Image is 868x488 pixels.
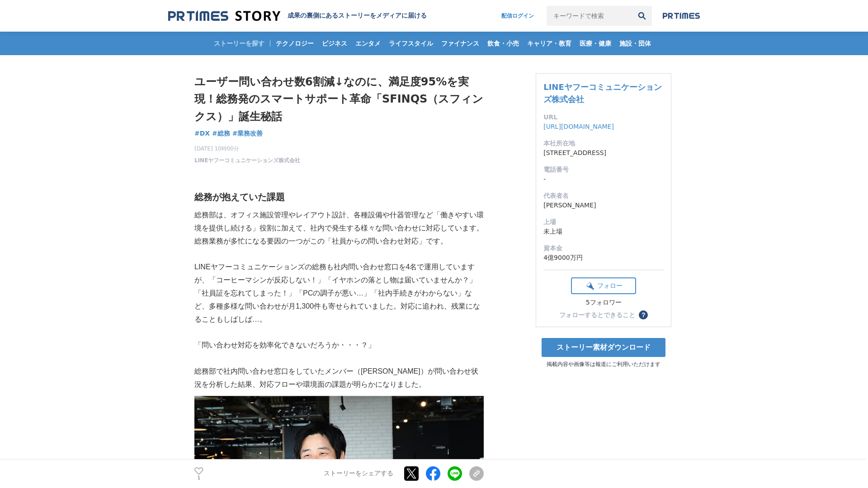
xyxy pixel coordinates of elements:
span: キャリア・教育 [524,39,575,47]
a: ストーリー素材ダウンロード [542,338,665,357]
dd: 4億9000万円 [543,253,664,263]
span: 医療・健康 [576,39,615,47]
span: 施設・団体 [616,39,655,47]
dt: URL [543,113,664,122]
a: ファイナンス [438,32,483,55]
p: 1 [194,476,203,480]
a: 成果の裏側にあるストーリーをメディアに届ける 成果の裏側にあるストーリーをメディアに届ける [168,10,427,22]
div: フォローするとできること [559,312,635,318]
a: [URL][DOMAIN_NAME] [543,123,614,130]
span: ？ [640,312,646,318]
a: #総務 [212,129,230,138]
p: 掲載内容や画像等は報道にご利用いただけます [536,361,671,368]
a: #業務改善 [232,129,263,138]
dd: - [543,174,664,184]
span: [DATE] 10時00分 [194,145,300,153]
span: #総務 [212,129,230,137]
button: 検索 [632,6,652,26]
button: フォロー [571,277,636,294]
a: #DX [194,129,210,138]
p: 総務部は、オフィス施設管理やレイアウト設計、各種設備や什器管理など「働きやすい環境を提供し続ける」役割に加えて、社内で発生する様々な問い合わせに対応しています。 [194,209,484,235]
input: キーワードで検索 [547,6,632,26]
p: LINEヤフーコミュニケーションズの総務も社内問い合わせ窓口を4名で運用していますが、「コーヒーマシンが反応しない！」「イヤホンの落とし物は届いていませんか？」「社員証を忘れてしまった！」「PC... [194,261,484,326]
a: 施設・団体 [616,32,655,55]
div: 5フォロワー [571,299,636,307]
span: ライフスタイル [385,39,437,47]
dt: 上場 [543,217,664,227]
img: 成果の裏側にあるストーリーをメディアに届ける [168,10,280,22]
a: LINEヤフーコミュニケーションズ株式会社 [543,82,662,104]
p: 「問い合わせ対応を効率化できないだろうか・・・？」 [194,339,484,352]
a: テクノロジー [272,32,317,55]
p: 総務部で社内問い合わせ窓口をしていたメンバー（[PERSON_NAME]）が問い合わせ状況を分析した結果、対応フローや環境面の課題が明らかになりました。 [194,365,484,391]
a: 配信ログイン [492,6,543,26]
a: ライフスタイル [385,32,437,55]
h2: 成果の裏側にあるストーリーをメディアに届ける [288,12,427,20]
h1: ユーザー問い合わせ数6割減↓なのに、満足度95%を実現！総務発のスマートサポート革命「SFINQS（スフィンクス）」誕生秘話 [194,73,484,125]
dd: 未上場 [543,227,664,236]
a: ビジネス [318,32,351,55]
dd: [PERSON_NAME] [543,201,664,210]
img: prtimes [663,12,700,19]
dd: [STREET_ADDRESS] [543,148,664,158]
span: ビジネス [318,39,351,47]
a: 飲食・小売 [484,32,523,55]
strong: 総務が抱えていた課題 [194,192,285,202]
dt: 代表者名 [543,191,664,201]
span: #業務改善 [232,129,263,137]
a: 医療・健康 [576,32,615,55]
span: エンタメ [352,39,384,47]
dt: 電話番号 [543,165,664,174]
span: ファイナンス [438,39,483,47]
a: エンタメ [352,32,384,55]
span: #DX [194,129,210,137]
dt: 資本金 [543,244,664,253]
p: 総務業務が多忙になる要因の一つがこの「社員からの問い合わせ対応」です。 [194,235,484,248]
span: テクノロジー [272,39,317,47]
button: ？ [639,310,648,319]
dt: 本社所在地 [543,139,664,148]
a: キャリア・教育 [524,32,575,55]
p: ストーリーをシェアする [324,470,393,478]
a: LINEヤフーコミュニケーションズ株式会社 [194,156,300,164]
span: 飲食・小売 [484,39,523,47]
